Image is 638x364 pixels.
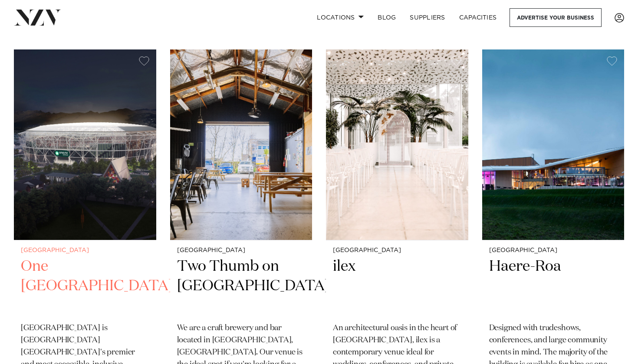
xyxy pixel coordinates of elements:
h2: Haere-Roa [489,257,618,315]
img: wedding ceremony at ilex cafe in christchurch [326,49,468,240]
a: Capacities [452,8,504,27]
small: [GEOGRAPHIC_DATA] [489,247,618,254]
h2: ilex [333,257,461,315]
a: BLOG [371,8,403,27]
img: Aerial view of One New Zealand Stadium at night [14,49,156,240]
small: [GEOGRAPHIC_DATA] [21,247,149,254]
a: Advertise your business [510,8,602,27]
a: SUPPLIERS [403,8,452,27]
h2: One [GEOGRAPHIC_DATA] [21,257,149,315]
small: [GEOGRAPHIC_DATA] [177,247,306,254]
h2: Two Thumb on [GEOGRAPHIC_DATA] [177,257,306,315]
small: [GEOGRAPHIC_DATA] [333,247,461,254]
a: Locations [310,8,371,27]
img: nzv-logo.png [14,10,61,25]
